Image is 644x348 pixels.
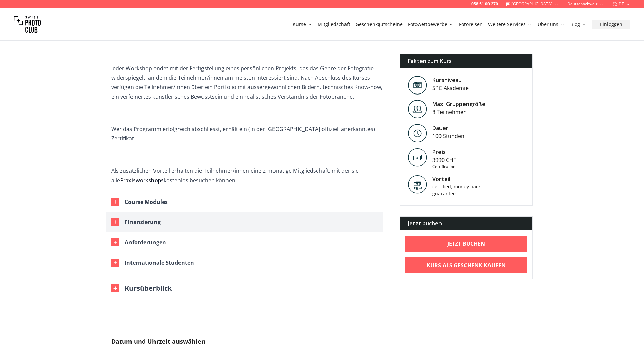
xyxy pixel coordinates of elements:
a: Weitere Services [488,21,532,28]
div: Course Modules [125,197,168,207]
div: SPC Akademie [432,84,469,92]
a: Blog [570,21,587,28]
div: Jetzt buchen [400,217,533,230]
b: Jetzt buchen [447,240,485,248]
div: Certification [432,164,456,169]
a: 058 51 00 270 [471,1,498,7]
button: Über uns [535,20,568,29]
a: Kurs als Geschenk kaufen [405,257,527,273]
div: Max. Gruppengröße [432,100,485,108]
div: 100 Stunden [432,132,464,140]
p: Jeder Workshop endet mit der Fertigstellung eines persönlichen Projekts, das das Genre der Fotogr... [111,63,389,101]
div: Fakten zum Kurs [400,54,533,68]
a: Über uns [538,21,565,28]
div: Dauer [432,124,464,132]
a: Jetzt buchen [405,236,527,252]
img: Vorteil [408,175,427,194]
a: Geschenkgutscheine [356,21,403,28]
div: Preis [432,148,456,156]
a: Fotowettbewerbe [408,21,454,28]
a: Mitgliedschaft [318,21,350,28]
div: certified, money back guarantee [432,183,490,197]
div: 8 Teilnehmer [432,108,485,116]
button: Blog [568,20,589,29]
b: Kurs als Geschenk kaufen [427,261,506,269]
div: Anforderungen [125,238,166,247]
img: Preis [408,148,427,167]
button: Fotowettbewerbe [405,20,456,29]
button: Course Modules [106,192,383,212]
img: Outline Close [111,284,119,292]
img: Level [408,100,427,118]
button: Finanzierung [106,212,383,232]
img: Swiss photo club [14,11,41,38]
button: Kurse [290,20,315,29]
a: Fotoreisen [459,21,483,28]
button: Kursüberblick [111,284,172,293]
button: Weitere Services [485,20,535,29]
button: Geschenkgutscheine [353,20,405,29]
button: Internationale Studenten [106,252,383,273]
button: Mitgliedschaft [315,20,353,29]
div: Internationale Studenten [125,258,194,267]
p: Als zusätzlichen Vorteil erhalten die Teilnehmer/innen eine 2-monatige Mitgliedschaft, mit der si... [111,166,389,185]
button: Einloggen [592,20,630,29]
div: 3990 CHF [432,156,456,164]
div: Vorteil [432,175,490,183]
img: Level [408,76,427,95]
a: Kurse [293,21,312,28]
p: Wer das Programm erfolgreich abschliesst, erhält ein (in der [GEOGRAPHIC_DATA] offiziell anerkann... [111,124,389,143]
div: Finanzierung [125,217,161,227]
button: Fotoreisen [456,20,485,29]
a: Praxisworkshops [120,177,164,184]
h2: Datum und Uhrzeit auswählen [111,337,533,346]
div: Kursniveau [432,76,469,84]
img: Level [408,124,427,142]
button: Anforderungen [106,232,383,252]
